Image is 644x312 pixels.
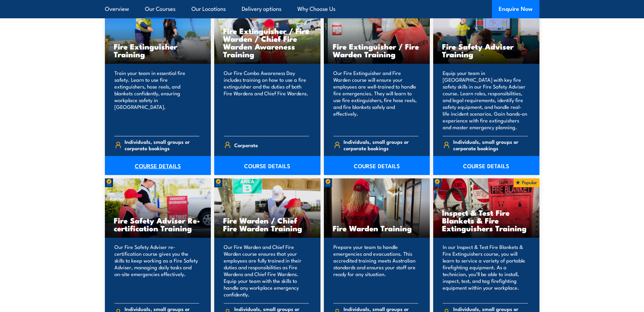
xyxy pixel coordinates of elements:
p: Equip your team in [GEOGRAPHIC_DATA] with key fire safety skills in our Fire Safety Adviser cours... [443,70,528,131]
h3: Fire Warden Training [333,224,421,232]
span: Corporate [234,140,258,150]
p: Our Fire Safety Adviser re-certification course gives you the skills to keep working as a Fire Sa... [114,243,200,298]
h3: Fire Warden / Chief Fire Warden Training [223,216,312,232]
span: Individuals, small groups or corporate bookings [453,138,528,151]
h3: Fire Safety Adviser Re-certification Training [114,216,202,232]
a: COURSE DETAILS [214,156,320,175]
h3: Inspect & Test Fire Blankets & Fire Extinguishers Training [442,209,531,232]
h3: Fire Extinguisher / Fire Warden Training [333,42,421,58]
a: COURSE DETAILS [105,156,211,175]
h3: Fire Extinguisher Training [114,42,202,58]
span: Individuals, small groups or corporate bookings [125,138,199,151]
p: Our Fire Warden and Chief Fire Warden course ensures that your employees are fully trained in the... [224,243,309,298]
h3: Fire Safety Adviser Training [442,42,531,58]
span: Individuals, small groups or corporate bookings [344,138,418,151]
p: Our Fire Combo Awareness Day includes training on how to use a fire extinguisher and the duties o... [224,70,309,131]
p: In our Inspect & Test Fire Blankets & Fire Extinguishers course, you will learn to service a vari... [443,243,528,298]
p: Train your team in essential fire safety. Learn to use fire extinguishers, hose reels, and blanke... [114,70,200,131]
a: COURSE DETAILS [324,156,430,175]
p: Our Fire Extinguisher and Fire Warden course will ensure your employees are well-trained to handl... [333,70,419,131]
p: Prepare your team to handle emergencies and evacuations. This accredited training meets Australia... [333,243,419,298]
h3: Fire Extinguisher / Fire Warden / Chief Fire Warden Awareness Training [223,27,312,58]
a: COURSE DETAILS [433,156,539,175]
